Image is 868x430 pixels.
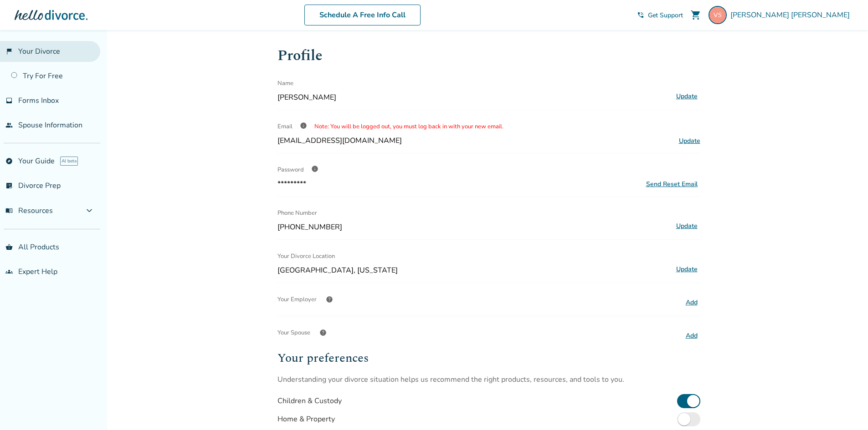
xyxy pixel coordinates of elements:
[84,205,95,216] span: expand_more
[277,374,700,384] p: Understanding your divorce situation helps us recommend the right products, resources, and tools ...
[637,11,683,20] a: phone_in_talkGet Support
[277,166,304,174] span: Password
[5,243,13,251] span: shopping_basket
[5,206,53,216] span: Resources
[304,5,421,25] a: Schedule A Free Info Call
[277,324,310,342] span: Your Spouse
[277,92,670,102] span: [PERSON_NAME]
[277,117,700,136] div: Email
[646,180,698,188] div: Send Reset Email
[683,330,700,342] button: Add
[277,247,335,265] span: Your Divorce Location
[277,414,335,424] div: Home & Property
[314,122,503,131] span: Note: You will be logged out, you must log back in with your new email.
[5,48,13,55] span: flag_2
[18,96,59,106] span: Forms Inbox
[311,165,318,172] span: info
[277,290,317,309] span: Your Employer
[5,268,13,275] span: groups
[277,349,700,367] h2: Your preferences
[277,136,402,146] span: [EMAIL_ADDRESS][DOMAIN_NAME]
[5,207,13,214] span: menu_book
[326,296,333,303] span: help
[822,386,868,430] iframe: Chat Widget
[648,11,683,20] span: Get Support
[673,263,700,275] button: Update
[300,122,307,129] span: info
[5,182,13,189] span: list_alt_check
[319,329,327,336] span: help
[5,121,13,129] span: people
[60,157,78,166] span: AI beta
[277,396,342,406] div: Children & Custody
[709,6,727,24] img: vanessamonique8808@gmail.com
[277,265,670,275] span: [GEOGRAPHIC_DATA], [US_STATE]
[690,10,701,20] span: shopping_cart
[277,45,700,67] h1: Profile
[679,137,700,145] span: Update
[277,222,670,232] span: [PHONE_NUMBER]
[277,204,317,222] span: Phone Number
[637,11,644,19] span: phone_in_talk
[673,220,700,232] button: Update
[643,179,700,189] button: Send Reset Email
[5,157,13,165] span: explore
[673,91,700,102] button: Update
[730,10,853,20] span: [PERSON_NAME] [PERSON_NAME]
[5,97,13,104] span: inbox
[683,297,700,309] button: Add
[277,74,293,92] span: Name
